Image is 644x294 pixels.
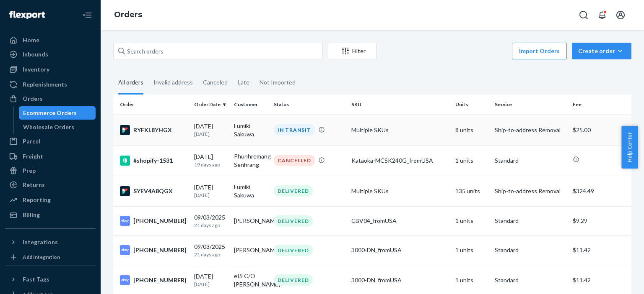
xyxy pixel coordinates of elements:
div: Billing [23,211,40,219]
a: Add Integration [5,252,96,262]
div: IN TRANSIT [274,124,315,135]
button: Open Search Box [575,7,592,23]
th: Fee [569,95,631,115]
button: Fast Tags [5,273,96,286]
div: 3000-DN_fromUSA [351,276,448,284]
div: SYEV4A8QGX [120,186,187,196]
a: Inbounds [5,48,96,61]
a: Billing [5,208,96,222]
a: Ecommerce Orders [19,106,96,120]
div: Orders [23,95,43,103]
img: Flexport logo [9,11,45,19]
td: Phunhremang Senhrang [231,145,270,176]
div: Inbounds [23,50,48,59]
td: Ship-to-address Removal [491,115,569,145]
a: Prep [5,164,96,177]
p: 21 days ago [194,251,227,258]
td: [PERSON_NAME] [231,235,270,265]
div: Add Integration [23,253,60,261]
div: Home [23,36,39,44]
a: Wholesale Orders [19,120,96,134]
p: Standard [495,156,566,165]
p: Standard [495,217,566,225]
div: Reporting [23,196,51,204]
p: Standard [495,246,566,254]
div: [DATE] [194,183,227,199]
a: Orders [114,10,142,19]
div: Late [238,72,249,93]
td: $9.29 [569,206,631,235]
p: [DATE] [194,192,227,199]
button: Integrations [5,235,96,249]
button: Close Navigation [79,7,96,23]
td: Ship-to-address Removal [491,176,569,206]
div: [PHONE_NUMBER] [120,245,187,255]
div: Filter [328,47,376,55]
div: Replenishments [23,80,67,89]
div: All orders [118,72,143,95]
button: Create order [572,43,631,59]
div: Integrations [23,238,58,246]
button: Open notifications [594,7,610,23]
div: 3000-DN_fromUSA [351,246,448,254]
div: [PHONE_NUMBER] [120,275,187,285]
div: Freight [23,152,43,161]
button: Import Orders [512,43,567,59]
a: Reporting [5,193,96,207]
div: [DATE] [194,272,227,288]
a: Orders [5,92,96,105]
p: Standard [495,276,566,284]
div: CANCELLED [274,155,315,166]
td: 1 units [452,145,492,176]
div: DELIVERED [274,215,313,227]
div: 09/03/2025 [194,213,227,229]
ol: breadcrumbs [107,3,149,27]
td: Fumiki Sakuwa [231,115,270,145]
button: Open account menu [612,7,629,23]
th: Order [113,95,191,115]
td: $11.42 [569,235,631,265]
div: Parcel [23,137,40,146]
td: Multiple SKUs [348,176,452,206]
p: 19 days ago [194,161,227,168]
div: Prep [23,166,36,175]
div: Inventory [23,65,49,74]
div: Canceled [203,72,228,93]
p: [DATE] [194,130,227,138]
td: $324.49 [569,176,631,206]
button: Help Center [621,126,638,169]
div: CBV04_fromUSA [351,217,448,225]
div: Invalid address [153,72,193,93]
td: 1 units [452,206,492,235]
div: DELIVERED [274,274,313,286]
div: Wholesale Orders [23,123,74,131]
p: 21 days ago [194,222,227,229]
div: Ecommerce Orders [23,109,77,117]
a: Freight [5,150,96,163]
th: Units [452,95,492,115]
input: Search orders [113,43,323,59]
div: DELIVERED [274,185,313,197]
p: [DATE] [194,281,227,288]
a: Returns [5,178,96,192]
div: Not Imported [260,72,296,93]
td: $25.00 [569,115,631,145]
div: Returns [23,181,45,189]
div: 09/03/2025 [194,243,227,258]
th: Order Date [191,95,231,115]
div: #shopify-1531 [120,156,187,166]
div: Customer [234,101,267,108]
div: [DATE] [194,153,227,168]
div: Kataoka-MCSK240G_fromUSA [351,156,448,165]
th: Service [491,95,569,115]
div: RYFXL8YHGX [120,125,187,135]
div: DELIVERED [274,245,313,256]
div: [DATE] [194,122,227,138]
td: 135 units [452,176,492,206]
td: Multiple SKUs [348,115,452,145]
a: Inventory [5,63,96,76]
td: 1 units [452,235,492,265]
th: Status [270,95,348,115]
div: Fast Tags [23,275,49,284]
